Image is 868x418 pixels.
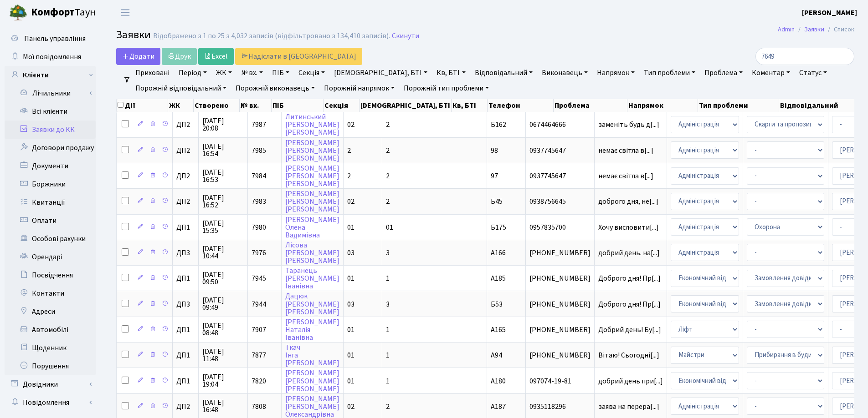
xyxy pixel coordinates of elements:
span: 97 [491,171,498,181]
span: 7984 [252,171,266,181]
a: Панель управління [5,30,96,48]
span: 7985 [252,146,266,156]
span: 0957835700 [529,224,591,231]
span: Б53 [491,299,503,309]
span: 02 [347,120,354,130]
a: Адреси [5,302,96,321]
span: А94 [491,350,502,360]
span: доброго дня, не[...] [598,196,658,206]
span: 7808 [252,402,266,412]
span: Панель управління [24,34,86,44]
span: 01 [386,222,393,232]
a: Автомобілі [5,321,96,339]
span: 7877 [252,350,266,360]
b: Комфорт [31,5,75,20]
th: Напрямок [627,99,699,112]
li: Список [824,25,854,35]
span: ДП2 [176,198,195,205]
span: 1 [386,376,390,386]
a: Excel [198,48,234,65]
span: 1 [386,273,390,283]
span: [DATE] 08:48 [202,322,244,337]
a: Admin [778,25,795,34]
th: Створено [194,99,240,112]
span: 7987 [252,120,266,130]
span: 7944 [252,299,266,309]
span: 01 [347,376,354,386]
span: [PHONE_NUMBER] [529,352,591,359]
a: Договори продажу [5,139,96,157]
span: добрий день. на[...] [598,248,660,258]
a: Порожній тип проблеми [400,81,493,96]
span: 3 [386,299,390,309]
span: 01 [347,222,354,232]
a: Лісова[PERSON_NAME][PERSON_NAME] [285,240,339,266]
a: Мої повідомлення [5,48,96,66]
span: ДП2 [176,172,195,180]
span: Доброго дня! Пр[...] [598,299,661,309]
a: Посвідчення [5,266,96,284]
span: [DATE] 16:48 [202,399,244,413]
a: Порушення [5,357,96,375]
span: 98 [491,146,498,156]
span: 0935118296 [529,403,591,410]
a: Особові рахунки [5,230,96,248]
span: 0937745647 [529,147,591,154]
span: Б162 [491,120,506,130]
span: Вітаю! Сьогодні[...] [598,350,659,360]
a: [PERSON_NAME]ОленаВадимівна [285,215,339,240]
span: 0937745647 [529,172,591,180]
a: Лічильники [10,84,96,102]
a: Документи [5,157,96,175]
a: Порожній напрямок [320,81,398,96]
a: [DEMOGRAPHIC_DATA], БТІ [330,65,431,81]
th: ПІБ [272,99,324,112]
span: ДП3 [176,301,195,308]
span: [DATE] 16:52 [202,194,244,209]
span: добрий день при[...] [598,376,663,386]
input: Пошук... [755,48,854,65]
a: Довідники [5,375,96,393]
span: 7820 [252,376,266,386]
span: 7945 [252,273,266,283]
span: 02 [347,196,354,206]
img: logo.png [9,4,27,22]
span: 0938756645 [529,198,591,205]
span: 2 [347,146,351,156]
button: Переключити навігацію [114,5,137,20]
span: А165 [491,325,506,335]
a: [PERSON_NAME]НаталіяІванівна [285,317,339,342]
span: Хочу висловити[...] [598,222,659,232]
span: А187 [491,402,506,412]
span: 3 [386,248,390,258]
a: Повідомлення [5,393,96,412]
a: Заявки [804,25,824,34]
span: ДП1 [176,275,195,282]
span: [DATE] 19:04 [202,373,244,388]
span: 7983 [252,196,266,206]
b: [PERSON_NAME] [802,8,857,18]
span: [DATE] 15:35 [202,220,244,234]
th: Проблема [554,99,627,112]
span: 03 [347,248,354,258]
span: ДП2 [176,403,195,410]
a: Кв, БТІ [433,65,469,81]
th: Телефон [488,99,554,112]
span: [DATE] 16:54 [202,143,244,157]
span: 7980 [252,222,266,232]
span: [DATE] 11:48 [202,348,244,363]
a: Приховані [132,65,173,81]
span: [PHONE_NUMBER] [529,301,591,308]
span: [PHONE_NUMBER] [529,275,591,282]
span: [DATE] 10:44 [202,245,244,260]
th: Тип проблеми [698,99,779,112]
span: ДП2 [176,147,195,154]
a: Статус [796,65,831,81]
th: Дії [117,99,168,112]
a: Боржники [5,175,96,193]
span: 01 [347,325,354,335]
span: Б175 [491,222,506,232]
span: 02 [347,402,354,412]
a: Порожній відповідальний [132,81,230,96]
a: Порожній виконавець [232,81,318,96]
